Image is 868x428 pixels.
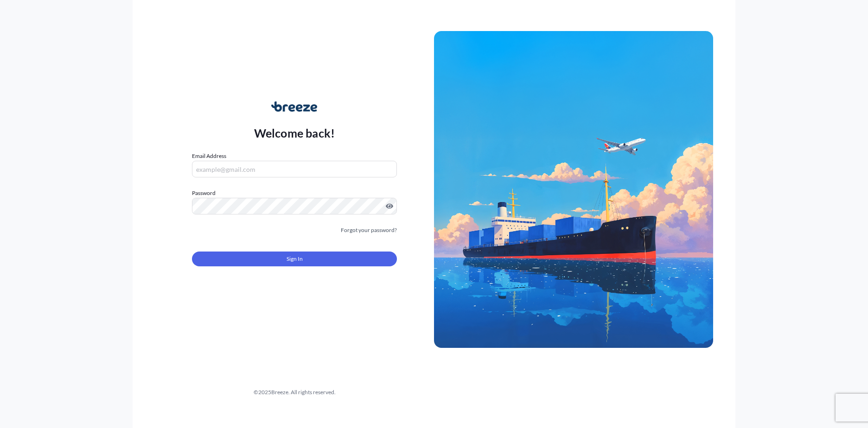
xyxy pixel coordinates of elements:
[192,252,397,266] button: Sign In
[192,161,397,177] input: example@gmail.com
[192,151,226,161] label: Email Address
[155,388,434,397] div: © 2025 Breeze. All rights reserved.
[434,31,713,348] img: Ship illustration
[287,254,303,264] span: Sign In
[192,189,397,198] label: Password
[386,202,393,210] button: Show password
[254,126,335,140] p: Welcome back!
[341,226,397,235] a: Forgot your password?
